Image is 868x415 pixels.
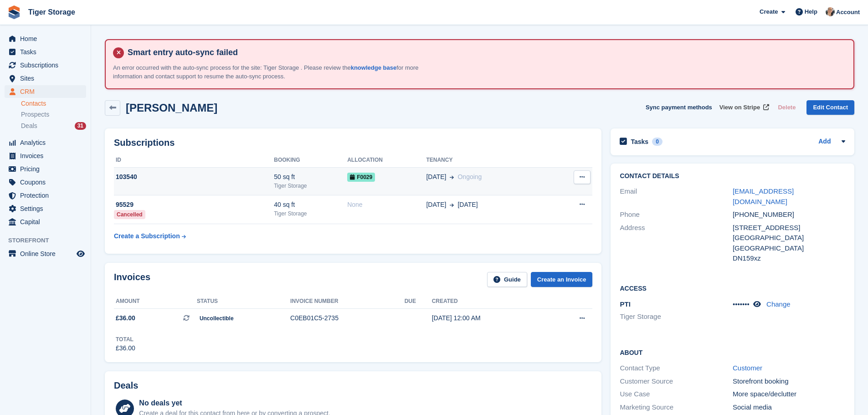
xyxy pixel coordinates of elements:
[806,100,854,115] a: Edit Contact
[766,300,791,308] a: Change
[733,243,845,254] div: [GEOGRAPHIC_DATA]
[733,233,845,243] div: [GEOGRAPHIC_DATA]
[805,7,817,16] span: Help
[290,294,405,309] th: Invoice number
[20,247,75,260] span: Online Store
[20,85,75,98] span: CRM
[274,182,347,190] div: Tiger Storage
[113,63,432,81] p: An error occurred with the auto-sync process for the site: Tiger Storage . Please review the for ...
[351,64,396,71] a: knowledge base
[457,173,482,180] span: Ongoing
[20,176,75,189] span: Coupons
[5,85,86,98] a: menu
[114,200,274,210] div: 95529
[620,186,732,207] div: Email
[620,173,845,180] h2: Contact Details
[432,294,548,309] th: Created
[139,398,330,409] div: No deals yet
[114,272,150,287] h2: Invoices
[760,7,778,16] span: Create
[347,200,426,210] div: None
[620,348,845,357] h2: About
[114,294,197,309] th: Amount
[432,313,548,323] div: [DATE] 12:00 AM
[290,313,405,323] div: C0EB01C5-2735
[114,228,186,245] a: Create a Subscription
[347,173,375,182] span: F0029
[826,7,835,16] img: Becky Martin
[20,72,75,85] span: Sites
[733,253,845,264] div: DN159xz
[5,247,86,260] a: menu
[114,231,180,241] div: Create a Subscription
[620,389,732,400] div: Use Case
[5,59,86,72] a: menu
[733,402,845,413] div: Social media
[25,5,79,20] a: Tiger Storage
[620,300,630,308] span: PTI
[426,172,446,182] span: [DATE]
[5,176,86,189] a: menu
[646,100,712,115] button: Sync payment methods
[20,202,75,215] span: Settings
[733,223,845,233] div: [STREET_ADDRESS]
[274,172,347,182] div: 50 sq ft
[75,248,86,259] a: Preview store
[733,376,845,387] div: Storefront booking
[5,32,86,45] a: menu
[620,402,732,413] div: Marketing Source
[116,343,135,353] div: £36.00
[274,210,347,218] div: Tiger Storage
[426,200,446,210] span: [DATE]
[20,136,75,149] span: Analytics
[620,376,732,387] div: Customer Source
[274,200,347,210] div: 40 sq ft
[457,200,478,210] span: [DATE]
[5,136,86,149] a: menu
[405,294,432,309] th: Due
[21,99,86,108] a: Contacts
[20,32,75,45] span: Home
[774,100,799,115] button: Delete
[20,59,75,72] span: Subscriptions
[620,312,732,322] li: Tiger Storage
[620,363,732,374] div: Contact Type
[733,187,794,205] a: [EMAIL_ADDRESS][DOMAIN_NAME]
[20,46,75,58] span: Tasks
[197,294,290,309] th: Status
[116,313,135,323] span: £36.00
[5,163,86,175] a: menu
[620,283,845,292] h2: Access
[733,389,845,400] div: More space/declutter
[124,47,846,58] h4: Smart entry auto-sync failed
[347,153,426,168] th: Allocation
[5,189,86,202] a: menu
[5,149,86,162] a: menu
[5,72,86,85] a: menu
[733,364,762,372] a: Customer
[818,137,831,147] a: Add
[21,121,86,131] a: Deals 31
[197,314,236,323] span: Uncollectible
[116,335,135,343] div: Total
[719,103,760,112] span: View on Stripe
[20,215,75,228] span: Capital
[21,122,37,130] span: Deals
[631,138,648,146] h2: Tasks
[114,380,138,391] h2: Deals
[21,110,49,119] span: Prospects
[114,138,592,148] h2: Subscriptions
[716,100,771,115] a: View on Stripe
[733,300,750,308] span: •••••••
[5,202,86,215] a: menu
[836,8,860,17] span: Account
[20,149,75,162] span: Invoices
[5,46,86,58] a: menu
[531,272,593,287] a: Create an Invoice
[20,163,75,175] span: Pricing
[733,210,845,220] div: [PHONE_NUMBER]
[20,189,75,202] span: Protection
[7,5,21,19] img: stora-icon-8386f47178a22dfd0bd8f6a31ec36ba5ce8667c1dd55bd0f319d3a0aa187defe.svg
[620,210,732,220] div: Phone
[21,110,86,119] a: Prospects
